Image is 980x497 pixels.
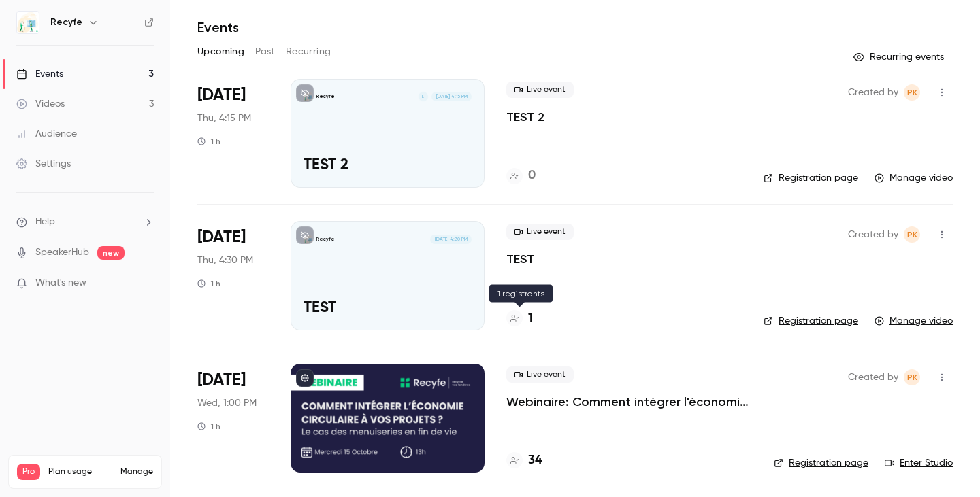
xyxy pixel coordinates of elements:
h6: Recyfe [50,16,82,29]
span: Created by [848,226,898,243]
a: TEST 2RecyfeL[DATE] 4:15 PMTEST 2 [291,79,485,188]
span: Created by [848,369,898,385]
div: Oct 15 Wed, 1:00 PM (Europe/Paris) [197,364,269,473]
a: Enter Studio [885,456,953,470]
span: Live event [506,224,574,240]
span: PK [907,369,917,385]
p: TEST 2 [304,157,472,175]
div: 1 h [197,278,220,289]
p: Recyfe [316,93,335,100]
div: L [418,91,429,102]
span: Pauline KATCHAVENDA [904,84,920,101]
div: Oct 2 Thu, 4:15 PM (Europe/Paris) [197,79,269,188]
div: Events [16,67,63,81]
span: PK [907,84,917,101]
span: Pro [17,464,40,480]
span: Thu, 4:30 PM [197,254,253,267]
div: Oct 2 Thu, 4:30 PM (Europe/Paris) [197,221,269,330]
h1: Events [197,19,239,35]
span: [DATE] [197,369,246,391]
div: 1 h [197,421,220,432]
span: Thu, 4:15 PM [197,112,251,125]
a: Registration page [774,456,868,470]
span: Pauline KATCHAVENDA [904,226,920,243]
a: TEST [506,251,534,267]
button: Past [255,41,275,63]
a: 34 [506,451,542,470]
a: Registration page [764,314,858,328]
span: Created by [848,84,898,101]
span: [DATE] [197,84,246,106]
a: Manage video [875,171,953,185]
p: TEST [304,300,472,318]
a: Manage [120,466,153,477]
div: Settings [16,157,71,171]
a: Webinaire: Comment intégrer l'économie circulaire dans vos projets ? [506,394,752,410]
span: new [97,246,125,260]
span: Live event [506,366,574,383]
span: Help [35,215,55,229]
div: 1 h [197,136,220,147]
a: TEST 2 [506,109,544,125]
a: 1 [506,309,533,328]
a: 0 [506,167,536,185]
span: PK [907,226,917,243]
span: [DATE] [197,226,246,248]
span: [DATE] 4:30 PM [430,235,471,244]
h4: 34 [528,451,542,470]
a: TESTRecyfe[DATE] 4:30 PMTEST [291,221,485,330]
span: Wed, 1:00 PM [197,396,257,410]
span: Pauline KATCHAVENDA [904,369,920,385]
span: Live event [506,82,574,98]
button: Upcoming [197,41,244,63]
div: Videos [16,97,65,111]
span: Plan usage [48,466,112,477]
button: Recurring events [847,46,953,68]
p: Recyfe [316,236,335,243]
img: Recyfe [17,12,39,33]
a: Registration page [764,171,858,185]
div: Audience [16,127,77,141]
li: help-dropdown-opener [16,215,154,229]
h4: 0 [528,167,536,185]
span: [DATE] 4:15 PM [431,92,471,101]
span: What's new [35,276,86,290]
button: Recurring [286,41,331,63]
h4: 1 [528,309,533,328]
a: Manage video [875,314,953,328]
a: SpeakerHub [35,245,89,260]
